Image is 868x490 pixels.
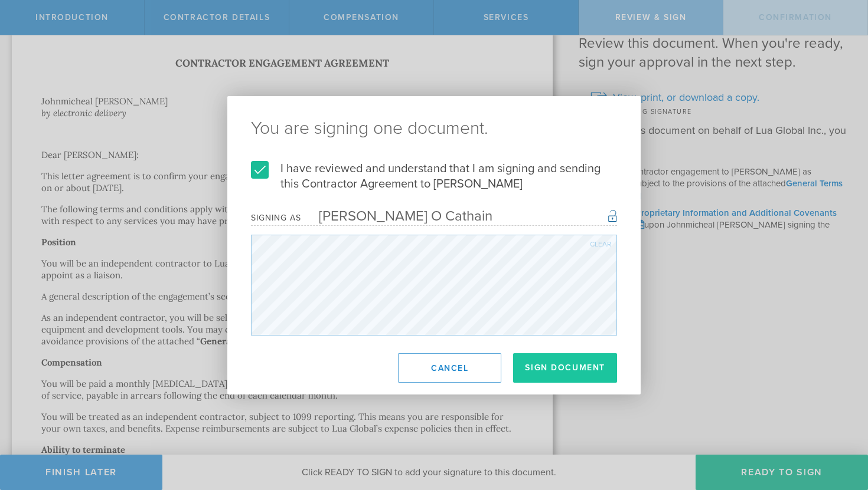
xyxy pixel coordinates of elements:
[398,353,501,383] button: Cancel
[809,398,868,455] iframe: Chat Widget
[251,120,617,137] ng-pluralize: You are signing one document.
[301,208,492,225] div: [PERSON_NAME] O Cathain
[251,213,301,223] div: Signing as
[513,353,617,383] button: Sign Document
[251,161,617,192] label: I have reviewed and understand that I am signing and sending this Contractor Agreement to [PERSON...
